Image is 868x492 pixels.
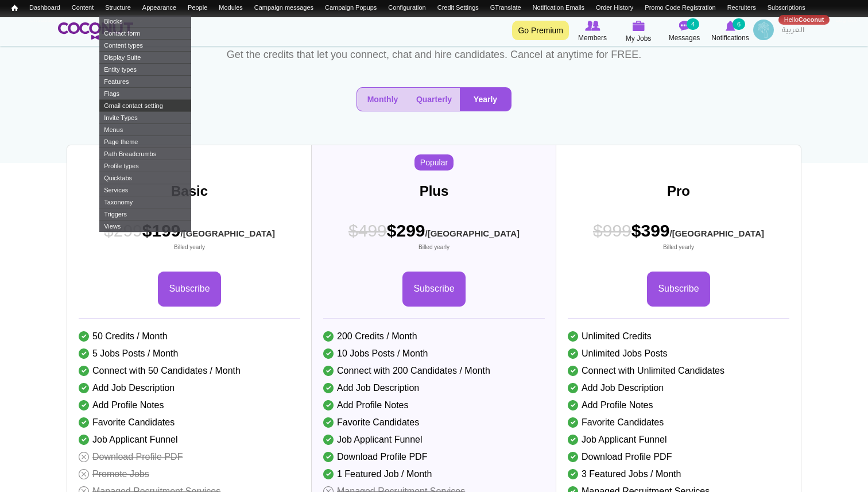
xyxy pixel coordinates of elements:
a: Structure [99,3,137,13]
li: Connect with 200 Candidates / Month [323,362,545,379]
li: Add Profile Notes [568,397,789,414]
a: My Jobs My Jobs [615,20,661,44]
a: Campaign Popups [319,3,382,13]
a: Content [66,3,99,13]
a: Credit Settings [432,3,485,13]
li: Download Profile PDF [568,448,789,466]
span: $299 [348,219,520,251]
span: $199 [104,219,275,251]
sub: /[GEOGRAPHIC_DATA] [425,228,520,238]
li: Download Profile PDF [79,448,300,466]
button: Monthly [357,88,408,111]
h3: Plus [312,184,556,199]
li: Favorite Candidates [568,414,789,431]
li: Job Applicant Funnel [568,431,789,448]
span: $299 [104,221,142,240]
a: Recruiters [722,3,762,13]
a: Order History [590,3,639,13]
a: Notifications Notifications 6 [707,20,753,44]
span: Members [578,32,607,44]
li: Favorite Candidates [323,414,545,431]
a: Go Premium [512,21,569,40]
li: Job Applicant Funnel [323,431,545,448]
li: Connect with Unlimited Candidates [568,362,789,379]
li: 1 Featured Job / Month [323,466,545,483]
h3: Pro [556,184,801,199]
a: Unsubscribe List [24,15,82,25]
li: Job Applicant Funnel [79,431,300,448]
li: Promote Jobs [79,466,300,483]
p: Get the credits that let you connect, chat and hire candidates. Cancel at anytime for FREE. [222,46,646,64]
small: Billed yearly [593,243,764,251]
span: $999 [593,221,631,240]
a: Subscribe [402,272,465,307]
span: $399 [593,219,764,251]
sub: /[GEOGRAPHIC_DATA] [670,228,764,238]
a: Browse Members Members [569,20,615,44]
button: Yearly [460,88,511,111]
a: Subscribe [158,272,220,307]
a: Promo Code Registration [639,3,721,13]
a: Subscriptions [762,3,811,13]
h3: Basic [67,184,312,199]
li: Add Profile Notes [323,397,545,414]
a: Log out [830,15,862,25]
sub: /[GEOGRAPHIC_DATA] [181,228,275,238]
img: Home [58,22,133,40]
a: Blocks [99,15,191,27]
li: 200 Credits / Month [323,328,545,345]
a: Home [6,3,24,14]
li: Add Job Description [79,379,300,397]
span: Messages [669,32,700,44]
a: Dashboard [24,3,66,13]
a: GTranslate [485,3,527,13]
span: Popular [414,154,454,171]
li: Add Job Description [323,379,545,397]
span: My Jobs [626,33,652,44]
li: 50 Credits / Month [79,328,300,345]
li: Add Profile Notes [79,397,300,414]
a: Modules [213,3,249,13]
li: Unlimited Credits [568,328,789,345]
span: Home [11,4,18,12]
strong: Coconut [799,16,824,23]
span: Notifications [711,32,749,44]
small: Billed yearly [348,243,520,251]
li: Connect with 50 Candidates / Month [79,362,300,379]
li: Download Profile PDF [323,448,545,466]
a: People [182,3,213,13]
a: Notification Emails [527,3,590,13]
a: Subscribe [647,272,710,307]
li: Add Job Description [568,379,789,397]
a: العربية [776,20,810,42]
li: Favorite Candidates [79,414,300,431]
a: Messages Messages 4 [661,20,707,44]
li: 5 Jobs Posts / Month [79,345,300,362]
a: HelloCoconut [778,15,830,25]
button: Quarterly [408,88,460,111]
li: Unlimited Jobs Posts [568,345,789,362]
a: Reports [82,15,115,25]
a: Campaign messages [249,3,319,13]
small: Billed yearly [104,243,275,251]
a: Configuration [382,3,431,13]
li: 10 Jobs Posts / Month [323,345,545,362]
span: $499 [348,221,387,240]
a: Appearance [137,3,182,13]
li: 3 Featured Jobs / Month [568,466,789,483]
